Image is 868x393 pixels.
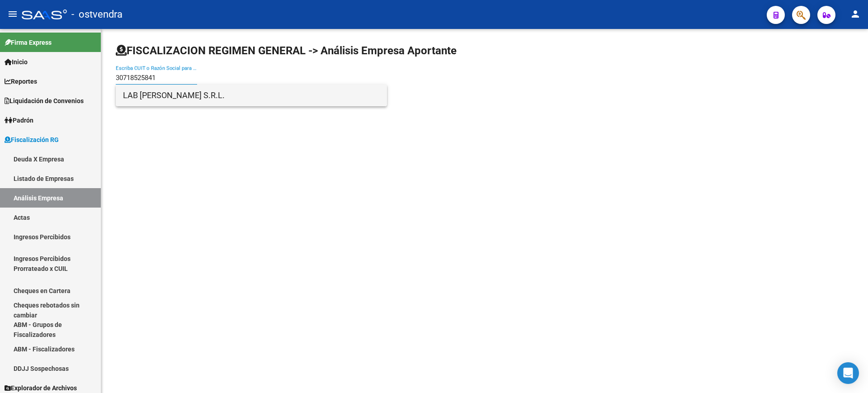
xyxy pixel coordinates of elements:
[5,383,77,393] span: Explorador de Archivos
[123,85,380,106] span: LAB [PERSON_NAME] S.R.L.
[5,57,28,67] span: Inicio
[5,115,33,125] span: Padrón
[7,9,18,19] mat-icon: menu
[5,38,52,47] span: Firma Express
[850,9,861,19] mat-icon: person
[5,96,84,106] span: Liquidación de Convenios
[116,43,457,58] h1: FISCALIZACION REGIMEN GENERAL -> Análisis Empresa Aportante
[837,362,859,384] div: Open Intercom Messenger
[5,135,59,145] span: Fiscalización RG
[5,76,37,86] span: Reportes
[71,5,123,24] span: - ostvendra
